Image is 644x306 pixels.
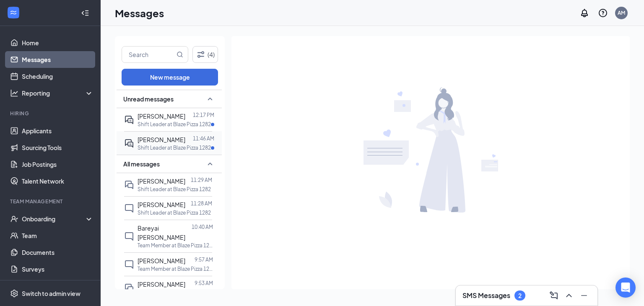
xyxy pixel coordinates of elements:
svg: WorkstreamLogo [9,8,18,17]
div: Team Management [10,198,92,205]
svg: MagnifyingGlass [177,51,183,58]
svg: Minimize [579,290,589,301]
svg: QuestionInfo [598,8,608,18]
p: 9:57 AM [195,256,213,263]
p: Team Member at Blaze Pizza 1282 [138,289,213,296]
h3: SMS Messages [462,291,510,300]
div: 2 [518,292,522,299]
button: Filter (4) [192,46,218,63]
svg: Analysis [10,89,18,97]
svg: Collapse [81,9,89,17]
span: Unread messages [123,95,174,103]
svg: DoubleChat [124,283,134,293]
svg: ActiveDoubleChat [124,115,134,125]
svg: SmallChevronUp [205,94,215,104]
p: Shift Leader at Blaze Pizza 1282 [138,209,211,216]
a: Surveys [22,261,93,277]
svg: ActiveDoubleChat [124,138,134,148]
span: Bareyai [PERSON_NAME] [138,224,185,241]
p: Team Member at Blaze Pizza 1282 [138,242,213,249]
button: Minimize [577,289,591,302]
h1: Messages [115,6,164,20]
a: Documents [22,244,93,261]
button: ChevronUp [562,289,576,302]
svg: ChatInactive [124,203,134,213]
p: 12:17 PM [193,112,214,119]
svg: Settings [10,289,18,298]
span: [PERSON_NAME] [138,280,185,288]
div: Onboarding [22,215,86,223]
a: Job Postings [22,156,93,173]
p: 11:29 AM [191,176,212,184]
p: Shift Leader at Blaze Pizza 1282 [138,121,211,128]
p: Shift Leader at Blaze Pizza 1282 [138,186,211,193]
a: Sourcing Tools [22,139,93,156]
svg: Notifications [579,8,589,18]
button: New message [122,69,218,86]
div: Switch to admin view [22,289,80,298]
span: [PERSON_NAME] [138,112,185,120]
p: 9:53 AM [195,280,213,287]
svg: Filter [196,49,206,60]
svg: ComposeMessage [549,290,559,301]
a: Messages [22,51,93,68]
a: Applicants [22,122,93,139]
svg: DoubleChat [124,180,134,190]
p: Team Member at Blaze Pizza 1282 [138,265,213,272]
p: 11:28 AM [191,200,212,207]
svg: UserCheck [10,215,18,223]
p: 10:40 AM [192,223,213,231]
p: 11:46 AM [193,135,214,142]
span: [PERSON_NAME] [138,177,185,185]
span: [PERSON_NAME] [138,136,185,143]
p: Shift Leader at Blaze Pizza 1282 [138,144,211,151]
a: Scheduling [22,68,93,85]
button: ComposeMessage [547,289,561,302]
div: Hiring [10,110,92,117]
span: [PERSON_NAME] [138,201,185,208]
span: [PERSON_NAME] [138,257,185,265]
svg: ChevronUp [564,290,574,301]
svg: ChatInactive [124,231,134,241]
a: Team [22,227,93,244]
svg: SmallChevronUp [205,159,215,169]
input: Search [122,47,175,62]
a: Talent Network [22,173,93,189]
div: Open Intercom Messenger [615,277,636,298]
div: AM [618,9,625,16]
span: All messages [123,160,160,168]
svg: ChatInactive [124,259,134,270]
a: Home [22,34,93,51]
div: Reporting [22,89,94,97]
